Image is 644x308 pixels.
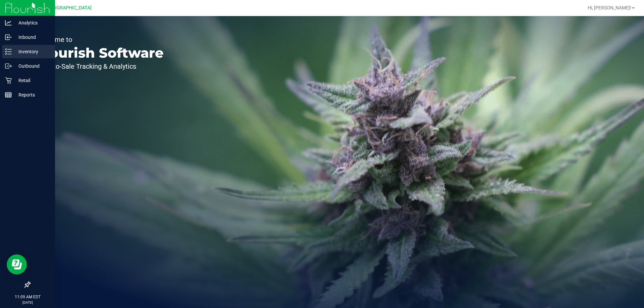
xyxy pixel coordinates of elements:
[12,62,52,70] p: Outbound
[12,48,52,56] p: Inventory
[3,294,52,300] p: 11:09 AM EDT
[12,33,52,41] p: Inbound
[3,300,52,305] p: [DATE]
[12,19,52,27] p: Analytics
[5,34,12,41] inline-svg: Inbound
[36,46,164,60] p: Flourish Software
[36,36,164,43] p: Welcome to
[46,5,92,11] span: [GEOGRAPHIC_DATA]
[12,76,52,84] p: Retail
[5,19,12,26] inline-svg: Analytics
[588,5,631,10] span: Hi, [PERSON_NAME]!
[36,63,164,70] p: Seed-to-Sale Tracking & Analytics
[12,91,52,99] p: Reports
[5,91,12,98] inline-svg: Reports
[7,254,27,274] iframe: Resource center
[5,77,12,84] inline-svg: Retail
[5,63,12,69] inline-svg: Outbound
[5,48,12,55] inline-svg: Inventory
